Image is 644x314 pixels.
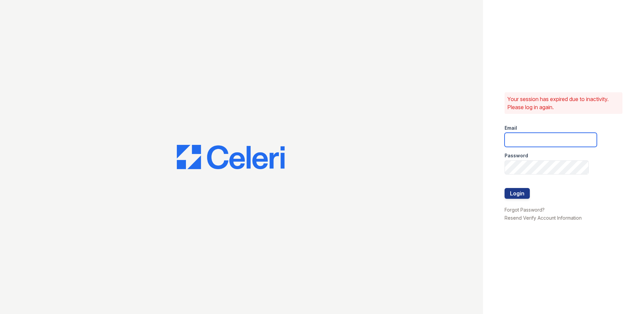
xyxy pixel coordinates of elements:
p: Your session has expired due to inactivity. Please log in again. [507,95,620,111]
button: Login [505,188,530,199]
label: Password [505,152,528,159]
img: CE_Logo_Blue-a8612792a0a2168367f1c8372b55b34899dd931a85d93a1a3d3e32e68fde9ad4.png [177,145,285,169]
label: Email [505,125,517,131]
a: Forgot Password? [505,207,545,213]
a: Resend Verify Account Information [505,215,582,221]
